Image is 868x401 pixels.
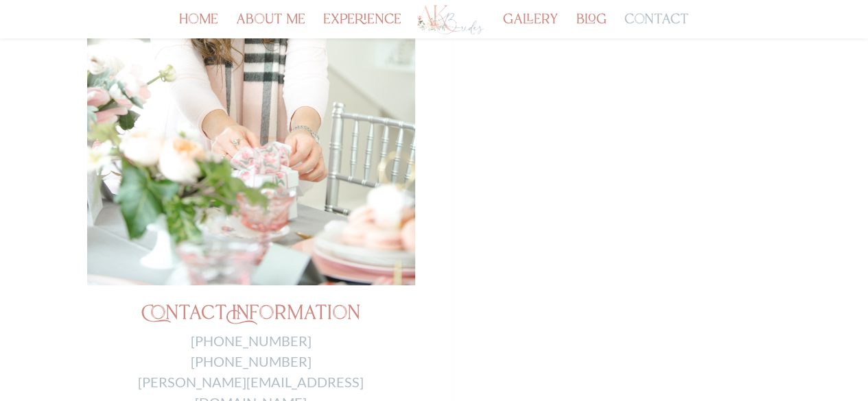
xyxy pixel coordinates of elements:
[624,15,689,38] a: contact
[191,332,312,349] a: [PHONE_NUMBER]
[87,304,415,330] h2: Contact Information
[416,3,484,36] img: Los Angeles Wedding Planner - AK Brides
[576,15,607,38] a: blog
[179,15,218,38] a: home
[323,15,401,38] a: experience
[191,353,312,369] a: [PHONE_NUMBER]
[503,15,559,38] a: gallery
[236,15,305,38] a: about me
